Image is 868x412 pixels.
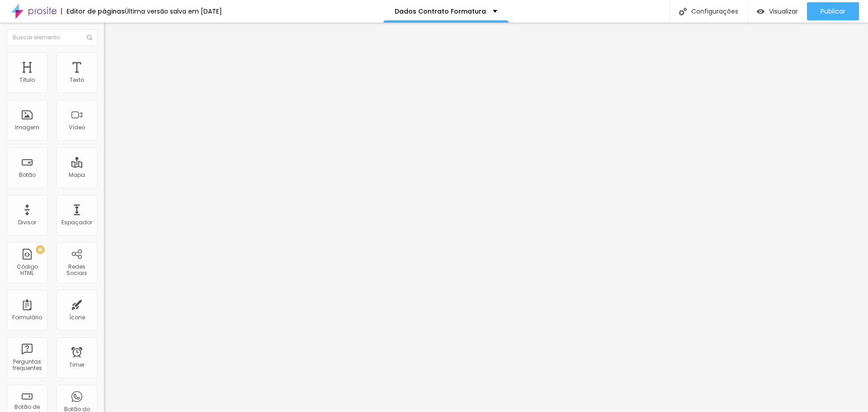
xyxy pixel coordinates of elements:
div: Imagem [15,124,39,131]
div: Perguntas frequentes [9,359,45,372]
button: Visualizar [748,2,807,20]
div: Formulário [12,314,42,321]
div: Mapa [69,172,85,178]
div: Timer [69,362,85,368]
img: Icone [87,35,92,40]
iframe: Editor [104,23,868,412]
span: Visualizar [769,8,798,15]
div: Última versão salva em [DATE] [125,8,222,14]
div: Título [19,77,35,83]
div: Vídeo [69,124,85,131]
div: Redes Sociais [59,264,94,277]
p: Dados Contrato Formatura [395,8,486,14]
img: Icone [679,8,687,15]
input: Buscar elemento [7,29,97,46]
div: Botão [19,172,36,178]
div: Editor de páginas [61,8,125,14]
div: Código HTML [9,264,45,277]
div: Texto [70,77,84,83]
div: Divisor [18,219,36,226]
div: Ícone [69,314,85,321]
button: Publicar [807,2,859,20]
div: Espaçador [61,219,92,226]
img: view-1.svg [757,8,764,15]
span: Publicar [821,8,845,15]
